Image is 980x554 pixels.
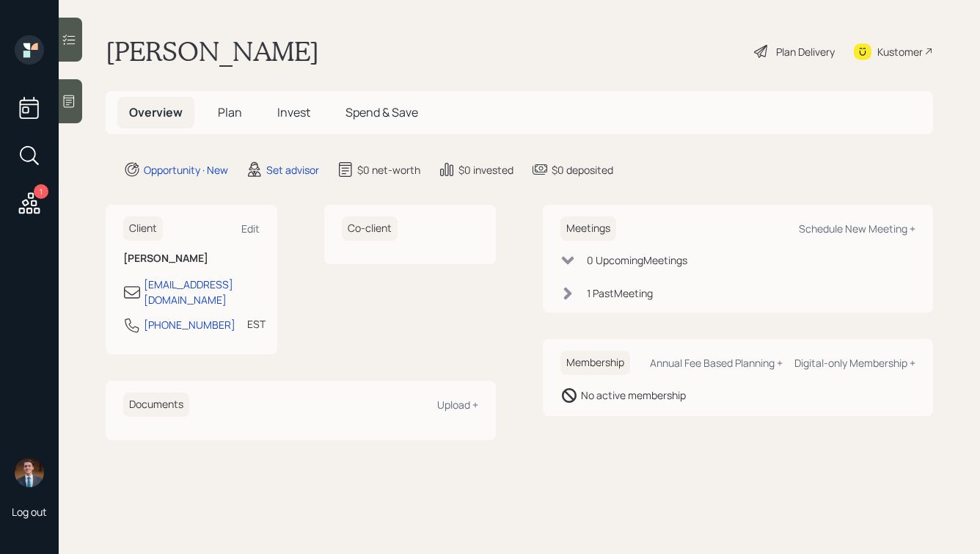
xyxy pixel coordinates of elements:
[357,162,420,178] div: $0 net-worth
[123,393,189,417] h6: Documents
[437,398,478,412] div: Upload +
[15,458,44,487] img: hunter_neumayer.jpg
[345,104,418,120] span: Spend & Save
[144,162,228,178] div: Opportunity · New
[799,222,915,236] div: Schedule New Meeting +
[129,104,183,120] span: Overview
[106,35,319,68] h1: [PERSON_NAME]
[794,356,915,370] div: Digital-only Membership +
[458,162,513,178] div: $0 invested
[123,252,260,265] h6: [PERSON_NAME]
[247,316,266,332] div: EST
[342,216,398,241] h6: Co-client
[12,505,47,519] div: Log out
[123,216,163,241] h6: Client
[144,277,260,307] div: [EMAIL_ADDRESS][DOMAIN_NAME]
[650,356,783,370] div: Annual Fee Based Planning +
[560,351,630,375] h6: Membership
[241,222,260,236] div: Edit
[277,104,310,120] span: Invest
[218,104,242,120] span: Plan
[587,285,653,301] div: 1 Past Meeting
[34,184,48,199] div: 1
[266,162,319,178] div: Set advisor
[552,162,613,178] div: $0 deposited
[587,252,687,268] div: 0 Upcoming Meeting s
[144,317,235,332] div: [PHONE_NUMBER]
[776,44,835,59] div: Plan Delivery
[560,216,616,241] h6: Meetings
[877,44,923,59] div: Kustomer
[581,387,686,403] div: No active membership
